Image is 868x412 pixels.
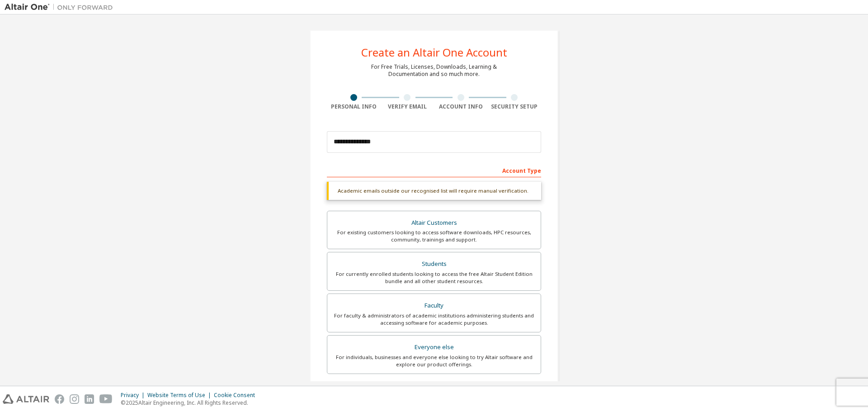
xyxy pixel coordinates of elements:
div: For faculty & administrators of academic institutions administering students and accessing softwa... [333,312,535,327]
div: Verify Email [381,103,434,110]
div: Cookie Consent [214,392,260,399]
img: instagram.svg [70,394,79,404]
div: Create an Altair One Account [361,47,507,58]
div: Account Type [327,163,541,177]
p: © 2025 Altair Engineering, Inc. All Rights Reserved. [121,399,260,407]
div: Academic emails outside our recognised list will require manual verification. [327,182,541,200]
img: Altair One [5,3,118,12]
div: Personal Info [327,103,381,110]
div: Website Terms of Use [147,392,214,399]
div: Altair Customers [333,217,535,229]
div: Privacy [121,392,147,399]
img: youtube.svg [99,394,113,404]
div: For existing customers looking to access software downloads, HPC resources, community, trainings ... [333,229,535,243]
div: For Free Trials, Licenses, Downloads, Learning & Documentation and so much more. [371,63,497,78]
div: Students [333,258,535,270]
div: Faculty [333,299,535,312]
div: For individuals, businesses and everyone else looking to try Altair software and explore our prod... [333,354,535,368]
div: For currently enrolled students looking to access the free Altair Student Edition bundle and all ... [333,270,535,285]
div: Everyone else [333,341,535,354]
div: Security Setup [488,103,542,110]
div: Account Info [434,103,488,110]
img: altair_logo.svg [3,394,49,404]
img: facebook.svg [55,394,64,404]
img: linkedin.svg [85,394,94,404]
